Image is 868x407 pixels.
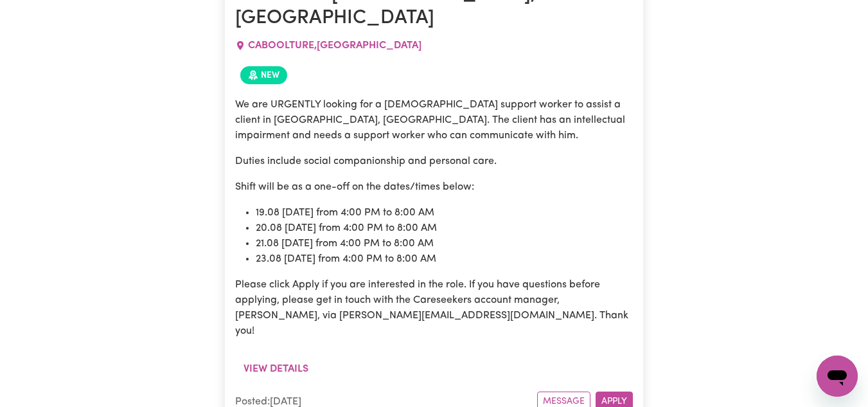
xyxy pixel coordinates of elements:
li: 20.08 [DATE] from 4:00 PM to 8:00 AM [256,221,633,236]
p: We are URGENTLY looking for a [DEMOGRAPHIC_DATA] support worker to assist a client in [GEOGRAPHIC... [235,97,633,143]
p: Shift will be as a one-off on the dates/times below: [235,179,633,195]
li: 21.08 [DATE] from 4:00 PM to 8:00 AM [256,236,633,251]
iframe: Button to launch messaging window [817,356,858,397]
span: CABOOLTURE , [GEOGRAPHIC_DATA] [248,41,421,51]
span: Job posted within the last 30 days [240,66,287,84]
p: Please click Apply if you are interested in the role. If you have questions before applying, plea... [235,277,633,339]
li: 23.08 [DATE] from 4:00 PM to 8:00 AM [256,251,633,267]
li: 19.08 [DATE] from 4:00 PM to 8:00 AM [256,205,633,221]
button: View details [235,357,317,381]
p: Duties include social companionship and personal care. [235,154,633,169]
